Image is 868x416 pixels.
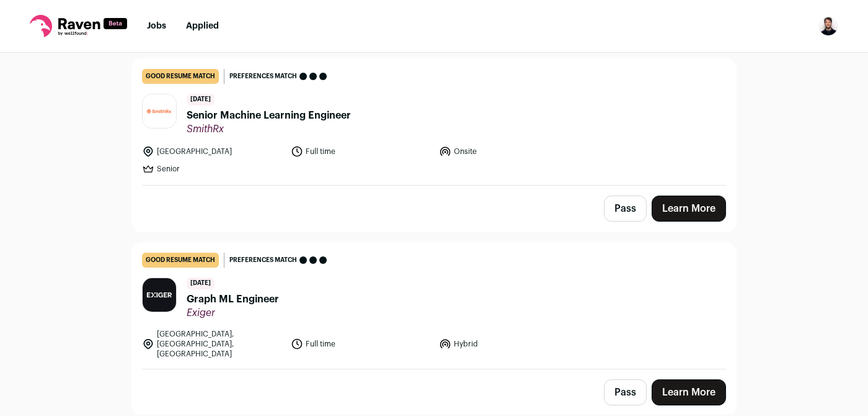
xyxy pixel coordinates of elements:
[291,329,432,359] li: Full time
[187,108,351,123] span: Senior Machine Learning Engineer
[142,329,283,359] li: [GEOGRAPHIC_DATA], [GEOGRAPHIC_DATA], [GEOGRAPHIC_DATA]
[132,59,736,185] a: good resume match Preferences match [DATE] Senior Machine Learning Engineer SmithRx [GEOGRAPHIC_D...
[142,253,219,268] div: good resume match
[187,123,351,135] span: SmithRx
[147,22,166,30] a: Jobs
[604,379,647,405] button: Pass
[291,145,432,158] li: Full time
[604,196,647,222] button: Pass
[652,379,726,405] a: Learn More
[818,16,838,36] button: Open dropdown
[439,145,580,158] li: Onsite
[143,278,176,312] img: 536340c9ae5b0ae899364eb3f0276c7970f1e72f8d83ddb45b7da9ae42afdbb3.jpg
[187,278,215,289] span: [DATE]
[142,145,283,158] li: [GEOGRAPHIC_DATA]
[142,163,283,175] li: Senior
[818,16,838,36] img: 1137423-medium_jpg
[187,94,215,106] span: [DATE]
[186,22,219,30] a: Applied
[229,254,297,266] span: Preferences match
[652,196,726,222] a: Learn More
[187,307,279,319] span: Exiger
[187,292,279,307] span: Graph ML Engineer
[439,329,580,359] li: Hybrid
[143,94,176,128] img: 171d7690ce993327dc179c5254e9a87c74dcdaa09412b5fb58a578f381f64f16.jpg
[229,70,297,83] span: Preferences match
[132,243,736,369] a: good resume match Preferences match [DATE] Graph ML Engineer Exiger [GEOGRAPHIC_DATA], [GEOGRAPHI...
[142,69,219,84] div: good resume match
